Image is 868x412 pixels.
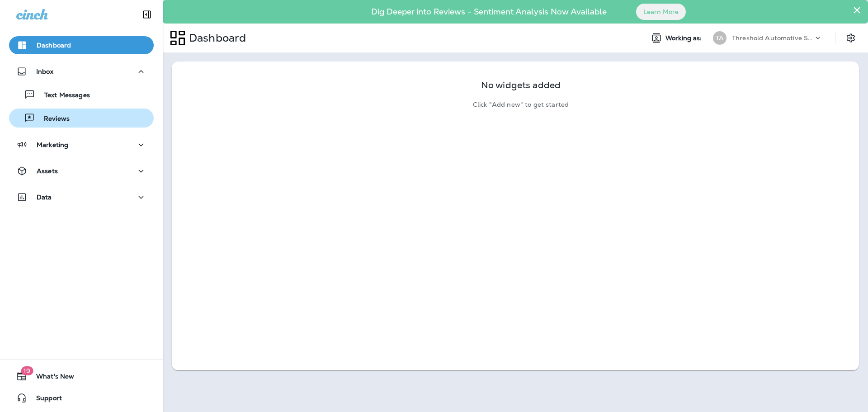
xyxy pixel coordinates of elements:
[21,366,33,375] span: 19
[665,34,704,42] span: Working as:
[9,162,154,180] button: Assets
[185,31,246,45] p: Dashboard
[473,101,569,109] p: Click "Add new" to get started
[134,5,160,24] button: Collapse Sidebar
[37,42,71,49] p: Dashboard
[345,10,633,13] p: Dig Deeper into Reviews - Sentiment Analysis Now Available
[9,136,154,154] button: Marketing
[27,373,74,384] span: What's New
[9,36,154,54] button: Dashboard
[36,68,53,75] p: Inbox
[27,394,62,405] span: Support
[9,85,154,104] button: Text Messages
[9,109,154,128] button: Reviews
[9,188,154,206] button: Data
[35,115,70,123] p: Reviews
[9,389,154,407] button: Support
[9,62,154,81] button: Inbox
[732,34,813,42] p: Threshold Automotive Service dba Grease Monkey
[843,30,859,46] button: Settings
[35,91,90,100] p: Text Messages
[37,167,58,175] p: Assets
[37,141,68,148] p: Marketing
[481,81,561,89] p: No widgets added
[9,367,154,385] button: 19What's New
[713,31,726,45] div: TA
[37,194,52,201] p: Data
[636,4,686,20] button: Learn More
[853,3,861,17] button: Close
